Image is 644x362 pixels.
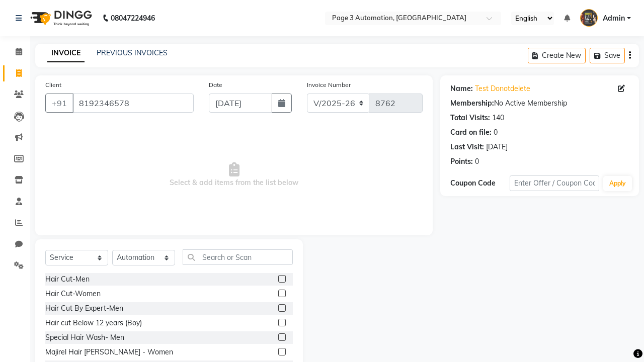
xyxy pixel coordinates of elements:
div: Total Visits: [450,113,490,123]
input: Search or Scan [183,249,293,265]
div: Points: [450,156,473,167]
img: Admin [580,9,598,27]
div: Majirel Hair [PERSON_NAME] - Women [45,347,173,357]
label: Invoice Number [307,80,351,89]
div: 0 [475,156,479,167]
div: Special Hair Wash- Men [45,332,124,343]
button: +91 [45,94,73,113]
button: Apply [603,176,632,191]
button: Save [590,48,625,63]
input: Enter Offer / Coupon Code [510,175,599,191]
div: 0 [494,127,498,138]
span: Select & add items from the list below [45,125,423,225]
div: Membership: [450,98,494,109]
b: 08047224946 [111,4,155,32]
div: Hair Cut By Expert-Men [45,303,123,314]
div: Name: [450,83,473,94]
input: Search by Name/Mobile/Email/Code [72,94,194,113]
span: Admin [603,13,625,24]
div: Last Visit: [450,142,484,152]
div: [DATE] [486,142,508,152]
img: logo [26,4,95,32]
div: 140 [492,113,504,123]
div: Hair Cut-Women [45,289,101,299]
button: Create New [528,48,586,63]
div: Hair Cut-Men [45,274,90,285]
a: Test Donotdelete [475,83,530,94]
div: Hair cut Below 12 years (Boy) [45,318,142,328]
div: Card on file: [450,127,492,138]
a: PREVIOUS INVOICES [97,48,168,57]
div: No Active Membership [450,98,629,109]
div: Coupon Code [450,178,510,189]
label: Client [45,80,61,89]
a: INVOICE [47,44,85,62]
label: Date [209,80,222,89]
